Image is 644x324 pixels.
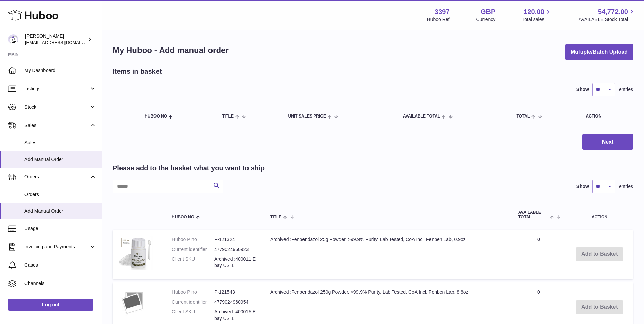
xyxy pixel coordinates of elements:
[24,262,96,268] span: Cases
[113,164,265,173] h2: Please add to the basket what you want to ship
[576,86,589,93] label: Show
[435,7,450,16] strong: 3397
[172,256,214,269] dt: Client SKU
[24,191,96,198] span: Orders
[214,256,257,269] dd: Archived :400011 Ebay US 1
[619,86,633,93] span: entries
[619,183,633,190] span: entries
[565,44,633,60] button: Multiple/Batch Upload
[270,215,281,219] span: Title
[172,309,214,322] dt: Client SKU
[222,114,234,119] span: Title
[25,40,100,45] span: [EMAIL_ADDRESS][DOMAIN_NAME]
[476,16,496,23] div: Currency
[578,7,636,23] a: 54,772.00 AVAILABLE Stock Total
[214,299,257,305] dd: 4779024960954
[24,140,96,146] span: Sales
[25,33,86,46] div: [PERSON_NAME]
[24,104,89,110] span: Stock
[586,114,626,119] div: Action
[24,156,96,163] span: Add Manual Order
[172,289,214,295] dt: Huboo P no
[214,246,257,253] dd: 4779024960923
[24,122,89,129] span: Sales
[8,299,93,311] a: Log out
[119,289,147,316] img: Archived :Fenbendazol 250g Powder, >99.9% Purity, Lab Tested, CoA Incl, Fenben Lab, 8.8oz
[523,7,544,16] span: 120.00
[214,236,257,243] dd: P-121324
[263,230,512,279] td: Archived :Fenbendazol 25g Powder, >99.9% Purity, Lab Tested, CoA Incl, Fenben Lab, 0.9oz
[24,67,96,74] span: My Dashboard
[512,230,566,279] td: 0
[516,114,530,119] span: Total
[518,210,549,219] span: AVAILABLE Total
[214,289,257,295] dd: P-121543
[522,7,552,23] a: 120.00 Total sales
[481,7,495,16] strong: GBP
[214,309,257,322] dd: Archived :400015 Ebay US 1
[24,174,89,180] span: Orders
[113,45,229,56] h1: My Huboo - Add manual order
[576,183,589,190] label: Show
[8,34,18,44] img: sales@canchema.com
[172,246,214,253] dt: Current identifier
[24,280,96,287] span: Channels
[24,244,89,250] span: Invoicing and Payments
[113,67,162,76] h2: Items in basket
[522,16,552,23] span: Total sales
[288,114,326,119] span: Unit Sales Price
[427,16,450,23] div: Huboo Ref
[24,86,89,92] span: Listings
[172,215,194,219] span: Huboo no
[145,114,167,119] span: Huboo no
[598,7,628,16] span: 54,772.00
[24,208,96,214] span: Add Manual Order
[566,203,633,226] th: Action
[172,299,214,305] dt: Current identifier
[24,225,96,232] span: Usage
[582,134,633,150] button: Next
[172,236,214,243] dt: Huboo P no
[578,16,636,23] span: AVAILABLE Stock Total
[403,114,440,119] span: AVAILABLE Total
[119,236,153,270] img: Archived :Fenbendazol 25g Powder, >99.9% Purity, Lab Tested, CoA Incl, Fenben Lab, 0.9oz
